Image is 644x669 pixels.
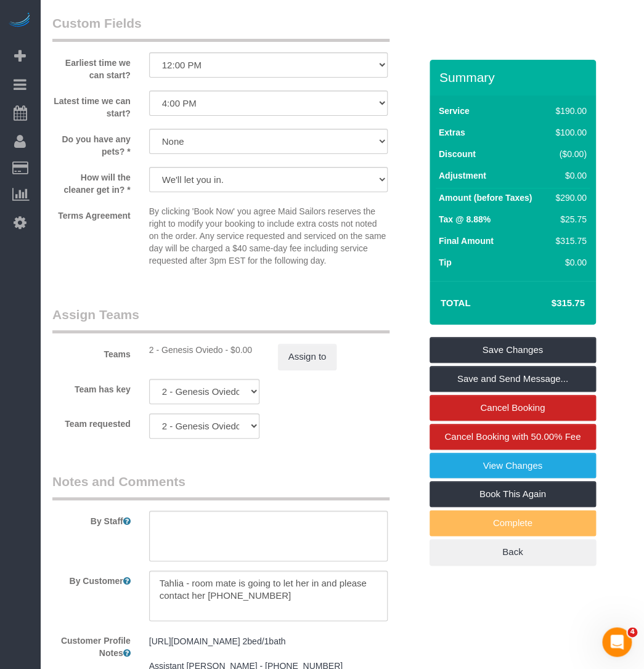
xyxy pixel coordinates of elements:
[439,235,494,247] label: Final Amount
[7,12,32,30] img: Automaid Logo
[550,126,586,139] div: $100.00
[43,413,140,430] label: Team requested
[43,630,140,659] label: Customer Profile Notes
[149,344,259,356] div: 0 hours x $17.00/hour
[550,256,586,269] div: $0.00
[430,424,596,450] a: Cancel Booking with 50.00% Fee
[602,627,632,657] iframe: Intercom live chat
[43,129,140,158] label: Do you have any pets? *
[43,52,140,81] label: Earliest time we can start?
[52,14,389,42] legend: Custom Fields
[444,431,581,442] span: Cancel Booking with 50.00% Fee
[278,344,337,370] button: Assign to
[43,91,140,120] label: Latest time we can start?
[439,192,532,204] label: Amount (before Taxes)
[149,205,388,267] p: By clicking 'Book Now' you agree Maid Sailors reserves the right to modify your booking to includ...
[43,205,140,222] label: Terms Agreement
[52,306,389,333] legend: Assign Teams
[441,298,471,308] strong: Total
[439,169,486,182] label: Adjustment
[439,126,465,139] label: Extras
[439,105,470,117] label: Service
[430,539,596,565] a: Back
[52,472,389,500] legend: Notes and Comments
[550,105,586,117] div: $190.00
[43,344,140,360] label: Teams
[550,169,586,182] div: $0.00
[43,570,140,587] label: By Customer
[430,481,596,507] a: Book This Again
[514,298,584,309] h4: $315.75
[439,256,452,269] label: Tip
[430,453,596,479] a: View Changes
[439,70,590,84] h3: Summary
[430,337,596,363] a: Save Changes
[439,148,476,160] label: Discount
[430,395,596,421] a: Cancel Booking
[430,366,596,392] a: Save and Send Message...
[550,213,586,225] div: $25.75
[627,627,637,637] span: 4
[43,379,140,395] label: Team has key
[550,148,586,160] div: ($0.00)
[439,213,491,225] label: Tax @ 8.88%
[550,235,586,247] div: $315.75
[43,511,140,527] label: By Staff
[43,167,140,196] label: How will the cleaner get in? *
[550,192,586,204] div: $290.00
